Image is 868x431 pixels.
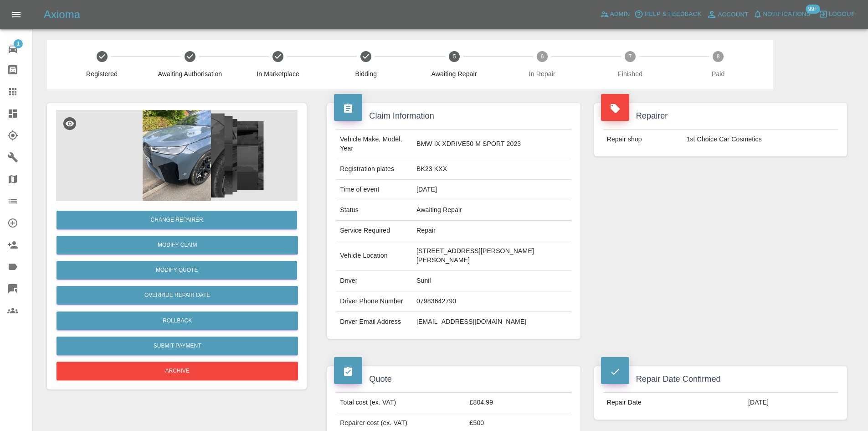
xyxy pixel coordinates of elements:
button: Help & Feedback [632,7,704,21]
button: Archive [56,362,298,380]
td: Repair [413,221,571,241]
span: Logout [829,9,855,20]
h4: Repair Date Confirmed [601,373,840,385]
td: [EMAIL_ADDRESS][DOMAIN_NAME] [413,312,571,332]
td: [DATE] [413,180,571,200]
text: 5 [452,53,456,60]
button: Rollback [56,312,298,330]
span: In Repair [502,69,582,78]
td: Time of event [336,180,413,200]
h4: Claim Information [334,110,573,122]
span: Paid [678,69,759,78]
td: [STREET_ADDRESS][PERSON_NAME][PERSON_NAME] [413,241,571,271]
span: Finished [590,69,670,78]
td: Driver Email Address [336,312,413,332]
td: 1st Choice Car Cosmetics [683,130,838,150]
td: Repair Date [603,393,745,413]
span: 99+ [806,5,820,14]
td: Service Required [336,221,413,241]
td: Driver Phone Number [336,291,413,312]
td: £804.99 [466,393,571,413]
td: Vehicle Location [336,241,413,271]
img: 6432dc8f-6d0d-41d0-84e2-9340ce098268 [56,110,298,201]
td: [DATE] [745,393,838,413]
span: Awaiting Authorisation [149,69,230,78]
span: Admin [610,9,630,20]
td: 07983642790 [413,291,571,312]
button: Change Repairer [56,211,297,229]
button: Open drawer [5,4,27,26]
span: Notifications [763,9,811,20]
button: Notifications [751,7,813,21]
h4: Quote [334,373,573,385]
a: Admin [598,7,632,21]
a: Modify Claim [56,236,298,254]
button: Override Repair Date [56,286,298,305]
td: Driver [336,271,413,291]
span: Awaiting Repair [414,69,494,78]
span: Account [718,10,749,20]
span: Help & Feedback [644,9,701,20]
td: BK23 KXX [413,159,571,180]
text: 8 [717,53,720,60]
td: Registration plates [336,159,413,180]
td: Vehicle Make, Model, Year [336,130,413,159]
td: Status [336,200,413,221]
button: Logout [817,7,857,21]
td: Total cost (ex. VAT) [336,393,466,413]
button: Modify Quote [56,261,297,280]
span: Bidding [326,69,406,78]
td: Repair shop [603,130,683,150]
span: Registered [62,69,142,78]
h4: Repairer [601,110,840,122]
span: In Marketplace [237,69,318,78]
span: 1 [14,39,23,48]
td: BMW IX XDRIVE50 M SPORT 2023 [413,130,571,159]
text: 6 [540,53,544,60]
text: 7 [629,53,632,60]
td: Awaiting Repair [413,200,571,221]
button: Submit Payment [56,337,298,355]
td: Sunil [413,271,571,291]
a: Account [704,7,751,22]
h5: Axioma [44,7,80,22]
